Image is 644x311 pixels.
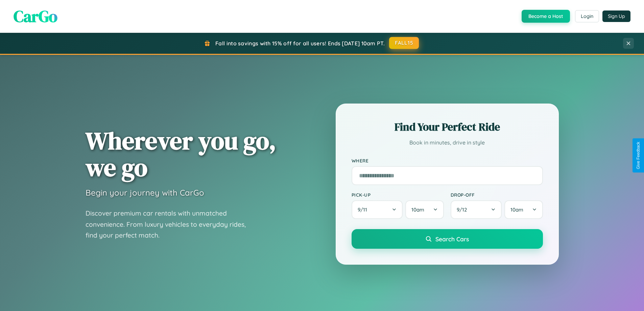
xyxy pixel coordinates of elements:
div: Give Feedback [636,142,641,169]
button: 10am [405,200,444,219]
button: 10am [504,200,543,219]
p: Book in minutes, drive in style [352,138,543,148]
span: 10am [510,206,523,213]
h3: Begin your journey with CarGo [86,187,204,198]
button: 9/11 [352,200,403,219]
button: Search Cars [352,229,543,249]
p: Discover premium car rentals with unmatched convenience. From luxury vehicles to everyday rides, ... [86,208,255,241]
span: 9 / 11 [358,206,371,213]
label: Drop-off [451,192,543,198]
span: Fall into savings with 15% off for all users! Ends [DATE] 10am PT. [215,40,385,47]
span: CarGo [14,5,57,27]
button: FALL15 [389,37,419,49]
button: 9/12 [451,200,502,219]
h1: Wherever you go, we go [86,127,276,181]
label: Pick-up [352,192,444,198]
h2: Find Your Perfect Ride [352,119,543,134]
span: Search Cars [435,235,469,243]
span: 10am [411,206,424,213]
button: Login [575,10,599,22]
button: Sign Up [602,10,630,22]
label: Where [352,158,543,163]
span: 9 / 12 [457,206,470,213]
button: Become a Host [522,10,570,23]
